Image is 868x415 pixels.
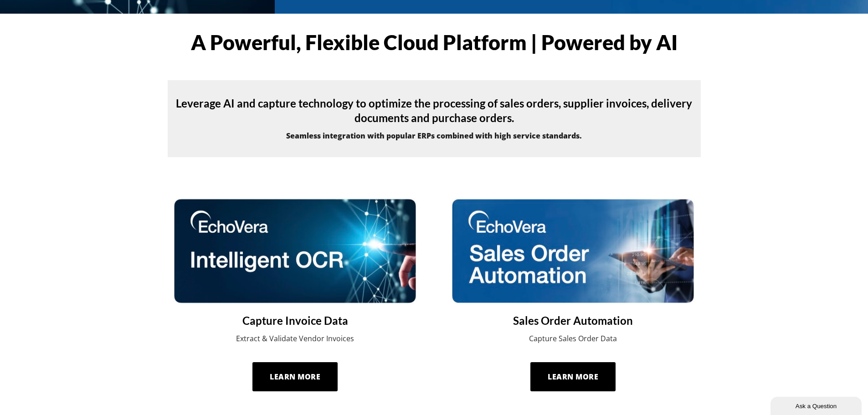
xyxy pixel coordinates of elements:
p: Extract & Validate Vendor Invoices [173,333,417,344]
a: Sales Order Automation [451,313,695,328]
strong: Seamless integration with popular ERPs combined with high service standards. [286,131,582,141]
p: Capture Sales Order Data [451,333,695,344]
iframe: chat widget [770,395,863,415]
img: sales order automation [451,198,695,304]
span: Learn More [270,372,320,382]
span: Learn More [548,372,598,382]
h1: A Powerful, Flexible Cloud Platform | Powered by AI [168,32,701,53]
h4: Leverage AI and capture technology to optimize the processing of sales orders, supplier invoices,... [168,96,701,125]
a: Capture Invoice Data [173,313,417,328]
a: Learn More [252,362,338,391]
img: intelligent OCR [173,198,417,304]
a: Learn More [530,362,616,391]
